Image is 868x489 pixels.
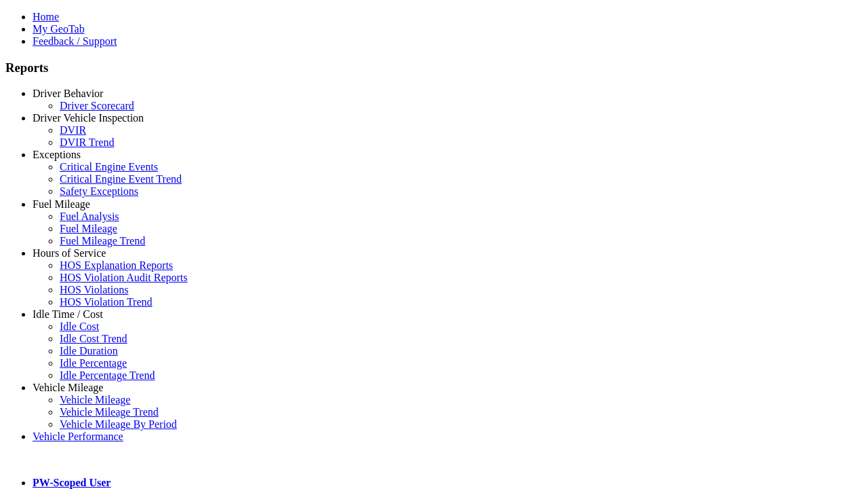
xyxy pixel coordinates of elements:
[60,296,153,308] a: HOS Violation Trend
[5,60,863,75] h3: Reports
[60,369,155,381] a: Idle Percentage Trend
[60,284,128,295] a: HOS Violations
[60,357,127,369] a: Idle Percentage
[60,137,114,148] a: DVIR Trend
[33,88,103,99] a: Driver Behavior
[60,345,118,357] a: Idle Duration
[60,333,127,344] a: Idle Cost Trend
[33,477,111,488] a: PW-Scoped User
[33,247,106,259] a: Hours of Service
[60,173,182,185] a: Critical Engine Event Trend
[33,149,81,160] a: Exceptions
[60,198,162,209] a: Safety Exception Trend
[60,100,134,111] a: Driver Scorecard
[60,394,130,405] a: Vehicle Mileage
[33,11,59,22] a: Home
[60,272,188,283] a: HOS Violation Audit Reports
[33,431,123,442] a: Vehicle Performance
[60,185,138,197] a: Safety Exceptions
[60,259,173,271] a: HOS Explanation Reports
[33,35,117,47] a: Feedback / Support
[60,124,86,136] a: DVIR
[33,112,144,124] a: Driver Vehicle Inspection
[33,23,85,35] a: My GeoTab
[60,161,158,173] a: Critical Engine Events
[60,223,117,234] a: Fuel Mileage
[60,211,119,222] a: Fuel Analysis
[60,418,177,430] a: Vehicle Mileage By Period
[60,235,145,247] a: Fuel Mileage Trend
[60,321,99,332] a: Idle Cost
[60,406,159,418] a: Vehicle Mileage Trend
[33,308,103,320] a: Idle Time / Cost
[33,382,103,393] a: Vehicle Mileage
[33,198,90,210] a: Fuel Mileage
